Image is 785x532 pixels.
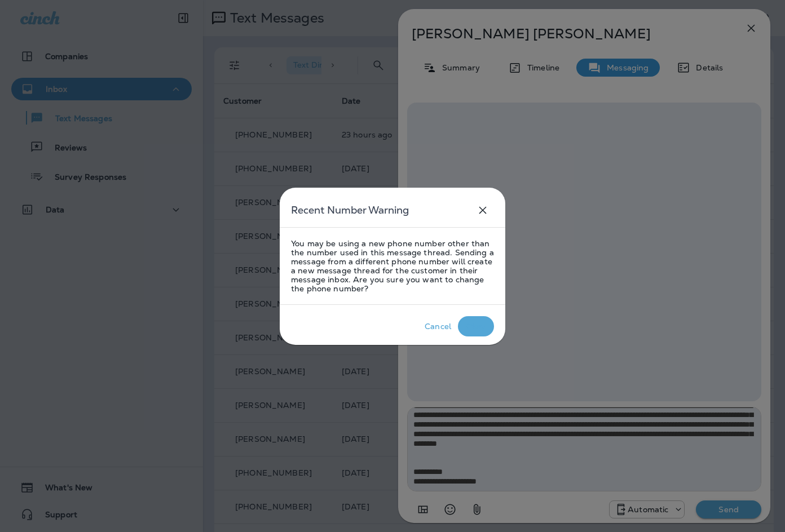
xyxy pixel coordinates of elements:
div: Cancel [425,322,451,331]
p: You may be using a new phone number other than the number used in this message thread. Sending a ... [291,239,494,293]
div: Okay [466,322,486,331]
button: close [471,199,494,221]
button: Okay [458,316,494,336]
h5: Recent Number Warning [291,201,409,219]
button: Cancel [418,316,458,336]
